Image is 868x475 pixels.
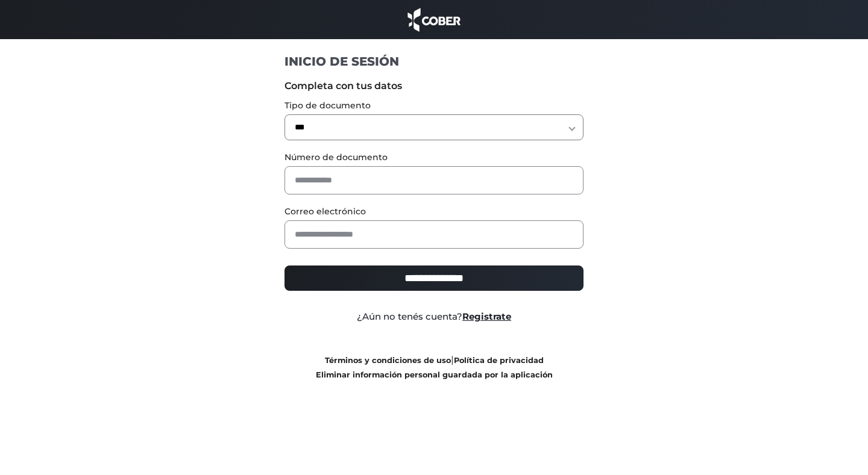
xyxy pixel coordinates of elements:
[275,310,593,324] div: ¿Aún no tenés cuenta?
[462,311,511,322] a: Registrate
[285,54,584,69] h1: INICIO DE SESIÓN
[285,99,584,112] label: Tipo de documento
[285,79,584,93] label: Completa con tus datos
[285,151,584,164] label: Número de documento
[325,356,451,365] a: Términos y condiciones de uso
[285,205,584,218] label: Correo electrónico
[404,6,464,33] img: cober_marca.png
[454,356,544,365] a: Política de privacidad
[275,353,593,382] div: |
[316,370,553,379] a: Eliminar información personal guardada por la aplicación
